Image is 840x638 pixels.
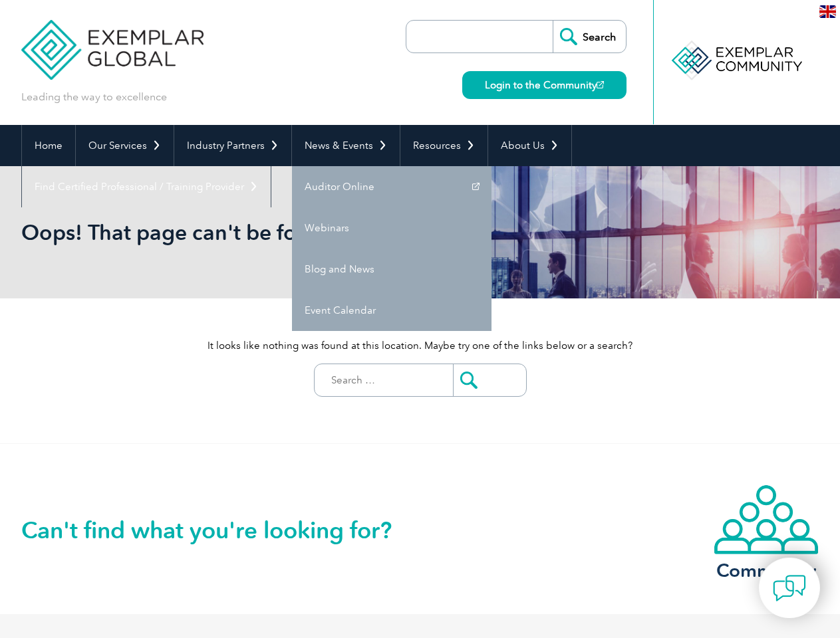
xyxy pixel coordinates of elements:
img: contact-chat.png [773,572,806,605]
a: Auditor Online [292,166,491,207]
a: Resources [400,125,488,166]
a: Login to the Community [462,71,627,99]
a: Webinars [292,207,491,249]
a: Our Services [76,125,174,166]
input: Submit [453,364,526,396]
h2: Can't find what you're looking for? [21,520,420,541]
a: Industry Partners [174,125,291,166]
input: Search [553,21,626,53]
a: Blog and News [292,249,491,290]
a: About Us [488,125,571,166]
img: en [819,5,836,18]
a: Event Calendar [292,290,491,331]
p: Leading the way to excellence [21,90,167,104]
h1: Oops! That page can't be found. [21,219,532,245]
a: Find Certified Professional / Training Provider [22,166,271,207]
a: News & Events [292,125,400,166]
img: icon-community.webp [713,484,819,556]
h3: Community [713,562,819,579]
a: Community [713,484,819,579]
img: open_square.png [597,81,604,88]
p: It looks like nothing was found at this location. Maybe try one of the links below or a search? [21,338,819,353]
a: Home [22,125,75,166]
